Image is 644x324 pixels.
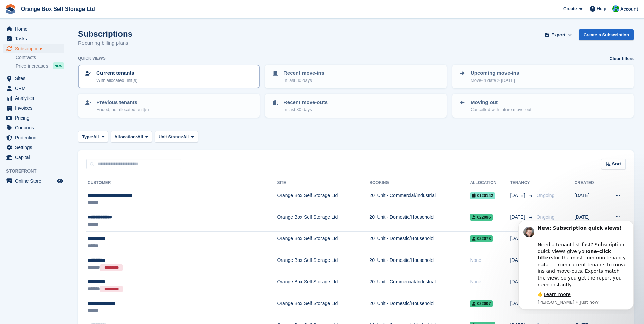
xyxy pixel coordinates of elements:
span: Sites [15,74,56,83]
span: Create [563,5,577,12]
p: Recent move-ins [283,69,324,77]
h1: Subscriptions [78,29,132,38]
a: menu [3,44,64,53]
a: menu [3,123,64,132]
span: Type: [82,133,93,140]
span: Unit Status: [159,133,183,140]
h6: Quick views [78,55,106,61]
p: Moving out [471,98,531,106]
img: Profile image for Steven [15,6,26,17]
div: None [470,278,510,285]
a: menu [3,103,64,113]
button: Unit Status: All [155,131,198,142]
span: [DATE] [510,214,527,221]
div: Need a tenant list fast? Subscription quick views give you for the most common tenancy data — fro... [30,14,121,67]
span: 022007 [470,300,493,307]
td: 20' Unit - Commercial/Industrial [369,188,470,210]
span: Help [597,5,606,12]
p: Recurring billing plans [78,39,132,47]
th: Allocation [470,178,510,188]
button: Allocation: All [111,131,152,142]
p: Upcoming move-ins [471,69,519,77]
div: None [470,257,510,264]
a: Recent move-outs In last 30 days [266,94,446,117]
a: menu [3,93,64,103]
td: 20' Unit - Domestic/Household [369,296,470,318]
span: Price increases [16,63,48,69]
td: Orange Box Self Storage Ltd [277,188,369,210]
td: 20' Unit - Domestic/Household [369,232,470,253]
span: Subscriptions [15,44,56,53]
span: Allocation: [114,133,137,140]
img: stora-icon-8386f47178a22dfd0bd8f6a31ec36ba5ce8667c1dd55bd0f319d3a0aa187defe.svg [5,4,16,14]
span: Ongoing [537,193,555,198]
td: Orange Box Self Storage Ltd [277,296,369,318]
span: Online Store [15,176,56,186]
span: All [93,133,99,140]
span: CRM [15,84,56,93]
iframe: Intercom notifications message [508,221,644,314]
a: Recent move-ins In last 30 days [266,65,446,88]
p: In last 30 days [283,106,328,113]
span: Analytics [15,93,56,103]
a: menu [3,74,64,83]
a: Previous tenants Ended, no allocated unit(s) [79,94,259,117]
img: Carl Hedley [612,5,619,12]
p: Move-in date > [DATE] [471,77,519,84]
p: Ended, no allocated unit(s) [96,106,149,113]
div: Message content [30,4,121,77]
a: menu [3,143,64,152]
span: [DATE] [510,192,527,199]
a: menu [3,133,64,142]
span: Invoices [15,103,56,113]
span: Account [620,6,638,13]
p: Recent move-outs [283,98,328,106]
span: All [183,133,189,140]
b: New: Subscription quick views! [30,4,113,10]
th: Customer [86,178,277,188]
p: Message from Steven, sent Just now [30,78,121,85]
span: Home [15,24,56,34]
p: Previous tenants [96,98,149,106]
a: Create a Subscription [579,29,634,40]
div: NEW [53,62,64,69]
td: 20' Unit - Domestic/Household [369,253,470,275]
a: Moving out Cancelled with future move-out [453,94,633,117]
span: Protection [15,133,56,142]
td: [DATE] [575,210,604,232]
a: menu [3,34,64,43]
button: Export [544,29,573,40]
span: Tasks [15,34,56,43]
a: menu [3,24,64,34]
div: 👉 [30,71,121,77]
span: Capital [15,152,56,162]
a: menu [3,113,64,123]
a: Contracts [16,54,64,61]
td: 20' Unit - Domestic/Household [369,210,470,232]
span: Settings [15,143,56,152]
span: 0120142 [470,192,495,199]
span: Export [551,32,565,38]
span: Coupons [15,123,56,132]
th: Tenancy [510,178,534,188]
td: Orange Box Self Storage Ltd [277,275,369,296]
a: Current tenants With allocated unit(s) [79,65,259,88]
p: Cancelled with future move-out [471,106,531,113]
a: Price increases NEW [16,62,64,70]
td: Orange Box Self Storage Ltd [277,253,369,275]
a: menu [3,84,64,93]
span: Pricing [15,113,56,123]
p: Current tenants [96,69,137,77]
span: Ongoing [537,214,555,220]
p: In last 30 days [283,77,324,84]
th: Created [575,178,604,188]
p: With allocated unit(s) [96,77,137,84]
span: 022078 [470,235,493,242]
td: [DATE] [575,188,604,210]
td: Orange Box Self Storage Ltd [277,210,369,232]
a: Learn more [35,71,62,76]
span: 022095 [470,214,493,221]
a: menu [3,152,64,162]
th: Booking [369,178,470,188]
span: Storefront [6,168,68,175]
